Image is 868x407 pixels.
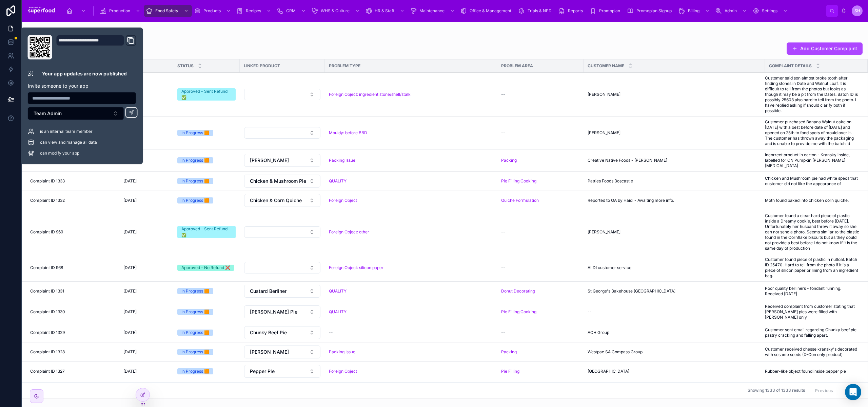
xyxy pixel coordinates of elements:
[250,329,287,336] span: Chunky Beef Pie
[329,309,347,315] span: QUALITY
[244,284,321,298] a: Select Button
[501,265,579,270] a: --
[588,288,675,294] span: St George's Bakehouse [GEOGRAPHIC_DATA]
[765,152,860,169] a: Incorrect product in carton - Kransky inside, labelled for CN Pumpkin [PERSON_NAME] [MEDICAL_DATA]
[501,349,517,355] a: Packing
[588,130,761,136] a: [PERSON_NAME]
[30,330,115,335] a: Complaint ID 1329
[845,384,861,400] div: Open Intercom Messenger
[250,197,302,204] span: Chicken & Corn Quiche
[177,197,236,203] a: In Progress 🟧
[177,330,236,336] a: In Progress 🟧
[30,265,63,270] span: Complaint ID 968
[501,369,519,374] a: Pie Filling
[123,178,169,184] a: [DATE]
[234,5,275,17] a: Recipes
[501,63,533,69] span: Problem Area
[309,5,363,17] a: WHS & Culture
[501,130,505,136] span: --
[588,178,633,184] span: Patties Foods Boscastle
[329,265,493,270] a: Foreign Object: silicon paper
[588,349,643,355] span: Westpac SA Compass Group
[329,309,493,315] a: QUALITY
[329,63,360,69] span: Problem Type
[501,288,579,294] a: Donut Decorating
[244,174,321,188] a: Select Button
[765,286,860,297] a: Poor quality berliners - fondant running. Received [DATE]
[40,140,97,145] span: can view and manage all data
[275,5,309,17] a: CRM
[765,119,860,146] a: Customer purchased Banana Walnut cake on [DATE] with a best before date of [DATE] and opened on 2...
[713,5,750,17] a: Admin
[123,369,169,374] a: [DATE]
[56,35,136,59] div: Domain and Custom Link
[470,8,511,14] span: Office & Management
[244,154,321,167] a: Select Button
[244,305,320,318] button: Select Button
[765,213,860,251] span: Customer found a clear hard piece of plastic inside a Dreamy cookie, best before [DATE]. Unfortun...
[765,75,860,113] span: Customer said son almost broke tooth after finding stones in Date and Walnut Loaf. It is difficul...
[181,130,209,136] div: In Progress 🟧
[750,5,791,17] a: Settings
[144,5,192,17] a: Food Safety
[123,349,137,355] span: [DATE]
[250,157,289,164] span: [PERSON_NAME]
[30,369,115,374] a: Complaint ID 1327
[408,5,458,17] a: Maintenance
[28,83,136,89] p: Invite someone to your app
[588,92,761,97] a: [PERSON_NAME]
[250,368,275,375] span: Pepper Pie
[244,262,321,274] a: Select Button
[375,8,394,14] span: HR & Staff
[501,158,517,163] span: Packing
[501,178,536,184] a: Pie Filling Cooking
[30,309,65,315] span: Complaint ID 1330
[329,330,333,335] span: --
[28,107,124,120] button: Select Button
[181,330,209,336] div: In Progress 🟧
[244,175,320,188] button: Select Button
[765,198,849,203] span: Moth found baked into chicken corn quiche.
[181,226,232,238] div: Approved - Sent Refund ✅
[27,5,56,16] img: App logo
[329,130,367,136] a: Mouldy: before BBD
[177,178,236,184] a: In Progress 🟧
[765,304,860,320] span: Received complaint from customer stating that [PERSON_NAME] pies were filled with [PERSON_NAME] only
[588,158,761,163] a: Creative Native Foods - [PERSON_NAME]
[244,305,321,319] a: Select Button
[181,197,209,203] div: In Progress 🟧
[765,176,860,187] span: Chicken and Mushroom pie had white specs that customer did not like the appearance of
[501,330,579,335] a: --
[329,198,357,203] a: Foreign Object
[787,42,863,55] a: Add Customer Complaint
[588,158,667,163] span: Creative Native Foods - [PERSON_NAME]
[676,5,713,17] a: Billing
[250,288,287,295] span: Custard Berliner
[177,226,236,238] a: Approved - Sent Refund ✅
[765,347,860,357] a: Customer received chesse kransky's decorated with sesame seeds (X-Con only product)
[250,308,297,315] span: [PERSON_NAME] Pie
[765,257,860,279] span: Customer found piece of plastic in nutloaf. Batch ID 25470. Hard to tell from the photo if it is ...
[30,369,65,374] span: Complaint ID 1327
[181,265,230,271] div: Approved - No Refund ❌
[501,92,579,97] a: --
[765,327,860,338] a: Customer sent email regarding Chunky beef pie pastry cracking and falling apart.
[501,229,505,235] span: --
[181,157,209,163] div: In Progress 🟧
[123,330,137,335] span: [DATE]
[30,178,65,184] span: Complaint ID 1333
[123,265,169,270] a: [DATE]
[250,178,306,184] span: Chicken & Mushroom Pie
[588,178,761,184] a: Patties Foods Boscastle
[177,157,236,163] a: In Progress 🟧
[30,309,115,315] a: Complaint ID 1330
[588,265,761,270] a: ALDI customer service
[501,265,505,270] span: --
[123,178,137,184] span: [DATE]
[329,349,493,355] a: Packing Issue
[181,88,232,101] div: Approved - Sent Refund ✅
